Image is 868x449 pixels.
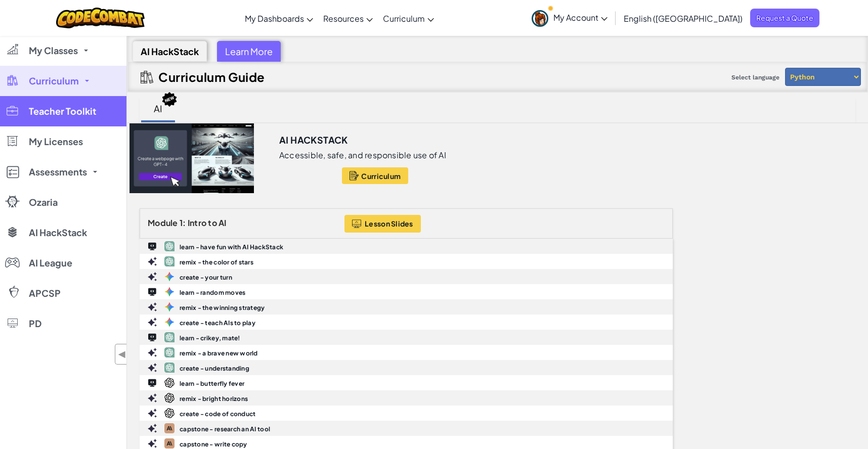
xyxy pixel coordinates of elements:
img: IconCreate.svg [148,318,157,327]
img: avatar [532,10,548,27]
a: remix - the winning strategy [140,299,673,315]
b: capstone - research an AI tool [180,425,270,433]
div: Learn More [217,41,281,62]
a: remix - a brave new world [140,345,673,360]
img: claude-sonnet-4-20250514 [164,438,175,448]
img: IconCreate.svg [148,424,157,433]
img: IconLearn.svg [148,288,156,295]
b: learn - crikey, mate! [180,334,240,342]
b: create - teach AIs to play [180,319,255,327]
img: dall-e-3 [164,408,175,418]
img: CodeCombat logo [56,8,145,28]
img: IconCreate.svg [148,363,157,372]
a: capstone - research an AI tool [140,421,673,436]
div: AI [144,97,172,120]
a: create - code of conduct [140,406,673,421]
div: AI HackStack [133,41,207,62]
p: Accessible, safe, and responsible use of AI [279,150,446,160]
img: IconLearn.svg [148,333,156,341]
h3: AI HackStack [279,132,348,148]
a: My Dashboards [240,5,318,32]
img: gpt-4o-2024-11-20 [164,363,175,373]
span: AI HackStack [29,228,87,237]
img: claude-sonnet-4-20250514 [164,423,175,433]
img: gpt-4.1-2025-04-14 [164,347,175,357]
img: IconLearn.svg [148,379,156,386]
span: Module [148,217,178,228]
a: learn - crikey, mate! [140,330,673,345]
img: IconCreate.svg [148,302,157,311]
img: IconCreate.svg [148,348,157,357]
a: learn - butterfly fever [140,375,673,390]
span: Resources [323,13,364,24]
a: remix - bright horizons [140,390,673,406]
a: remix - the color of stars [140,254,673,269]
img: IconCurriculumGuide.svg [141,71,153,83]
img: gemini-2.5-flash [164,302,175,312]
img: gpt-4.1-2025-04-14 [164,332,175,342]
span: Select language [727,70,784,85]
img: IconLearn.svg [148,242,156,250]
b: capstone - write copy [180,440,247,448]
a: learn - have fun with AI HackStack [140,239,673,254]
img: IconCreate.svg [148,272,157,281]
span: 1: Intro to AI [180,217,227,228]
b: learn - butterfly fever [180,380,244,387]
a: English ([GEOGRAPHIC_DATA]) [619,5,748,32]
span: Ozaria [29,198,58,207]
b: create - your turn [180,274,232,281]
a: learn - random moves [140,284,673,299]
span: Curriculum [383,13,425,24]
h2: Curriculum Guide [158,70,265,84]
b: learn - random moves [180,289,245,296]
a: Curriculum [378,5,439,32]
span: AI League [29,258,72,267]
span: English ([GEOGRAPHIC_DATA]) [624,13,743,24]
a: create - understanding [140,360,673,375]
a: Request a Quote [750,9,819,27]
span: My Dashboards [245,13,304,24]
img: gpt-4o-2024-11-20 [164,241,175,251]
b: remix - the winning strategy [180,304,265,311]
span: My Classes [29,46,78,55]
b: remix - bright horizons [180,395,248,402]
img: gemini-2.5-flash [164,317,175,327]
button: Curriculum [342,167,408,184]
img: dall-e-3 [164,393,175,403]
span: My Licenses [29,137,83,146]
img: gpt-4o-2024-11-20 [164,256,175,266]
span: Curriculum [361,172,401,180]
span: ◀ [118,347,126,362]
img: gemini-2.5-flash [164,272,175,282]
img: IconNew.svg [161,92,178,107]
span: Lesson Slides [365,219,413,228]
span: Curriculum [29,76,79,85]
a: create - your turn [140,269,673,284]
b: remix - the color of stars [180,258,253,266]
a: create - teach AIs to play [140,315,673,330]
a: My Account [527,2,613,34]
button: Lesson Slides [344,215,421,233]
b: create - understanding [180,365,249,372]
b: remix - a brave new world [180,349,258,357]
span: Assessments [29,167,87,176]
img: gemini-2.5-flash [164,287,175,297]
span: My Account [553,12,607,23]
img: IconCreate.svg [148,393,157,402]
img: IconCreate.svg [148,409,157,418]
a: Resources [318,5,378,32]
img: dall-e-3 [164,378,175,388]
b: learn - have fun with AI HackStack [180,243,283,251]
img: IconCreate.svg [148,257,157,266]
span: Teacher Toolkit [29,107,96,116]
img: IconCreate.svg [148,439,157,448]
b: create - code of conduct [180,410,255,418]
